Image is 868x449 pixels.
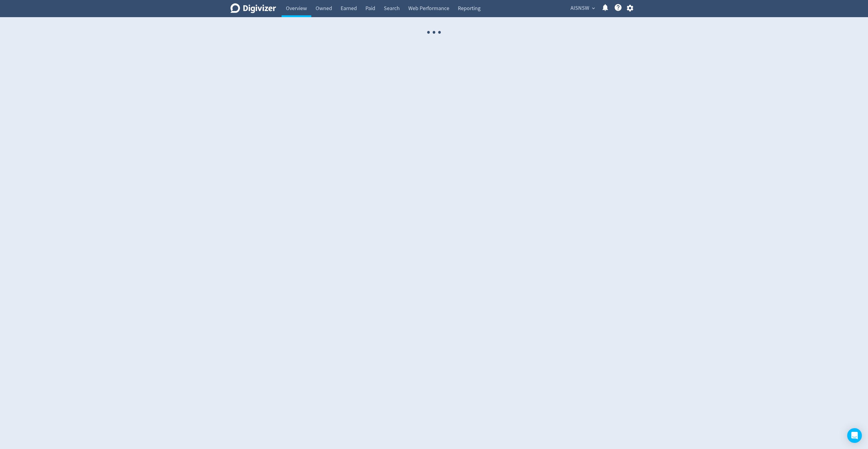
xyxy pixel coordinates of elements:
button: AISNSW [568,3,597,13]
span: AISNSW [571,3,589,13]
span: · [431,17,437,48]
span: · [437,17,442,48]
span: expand_more [591,6,596,11]
div: Open Intercom Messenger [847,428,862,443]
span: · [426,17,431,48]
